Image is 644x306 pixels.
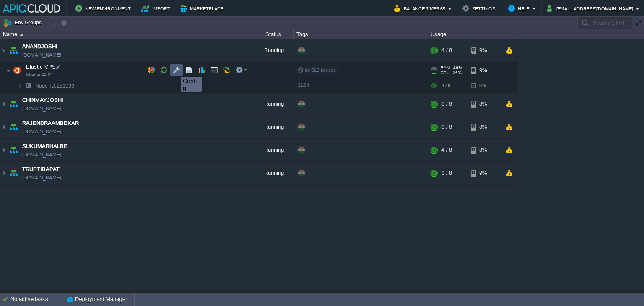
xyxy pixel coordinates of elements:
div: 8% [471,93,498,115]
div: 4 / 8 [441,79,450,92]
span: 26% [453,70,462,75]
div: 3 / 8 [441,162,452,184]
div: 4 / 8 [441,39,452,62]
div: 3 / 8 [441,116,452,138]
img: AMDAwAAAACH5BAEAAAAALAAAAAABAAEAAAICRAEAOw== [0,139,7,161]
img: AMDAwAAAACH5BAEAAAAALAAAAAABAAEAAAICRAEAOw== [20,34,23,36]
img: AMDAwAAAACH5BAEAAAAALAAAAAABAAEAAAICRAEAOw== [8,39,19,62]
div: 9% [471,162,498,184]
span: 46% [453,65,462,70]
img: AMDAwAAAACH5BAEAAAAALAAAAAABAAEAAAICRAEAOw== [8,93,19,115]
img: AMDAwAAAACH5BAEAAAAALAAAAAABAAEAAAICRAEAOw== [18,79,23,92]
div: 3 / 8 [441,93,452,115]
div: Tags [294,29,428,39]
div: 9% [471,79,498,92]
span: 251933 [34,82,75,89]
a: RAJENDRAAMBEKAR [22,119,79,127]
a: CHINMAYJOSHI [22,96,63,104]
span: 22.04 [298,83,309,88]
button: New Environment [75,3,133,13]
button: Import [141,3,173,13]
button: Env Groups [3,17,44,29]
div: Running [252,139,294,161]
div: Running [252,39,294,62]
img: AMDAwAAAACH5BAEAAAAALAAAAAABAAEAAAICRAEAOw== [0,93,7,115]
div: 9% [471,62,498,79]
div: Running [252,93,294,115]
div: No active tasks [10,293,63,306]
button: [EMAIL_ADDRESS][DOMAIN_NAME] [547,3,636,13]
div: Usage [428,29,517,39]
div: Running [252,162,294,184]
a: [DOMAIN_NAME] [22,104,61,113]
a: TRUPTIBAPAT [22,165,60,174]
img: APIQCloud [3,4,60,13]
div: 4 / 8 [441,139,452,161]
img: AMDAwAAAACH5BAEAAAAALAAAAAABAAEAAAICRAEAOw== [6,62,11,79]
div: Config [183,78,200,91]
span: RAM [441,65,450,70]
button: Settings [462,3,498,13]
img: AMDAwAAAACH5BAEAAAAALAAAAAABAAEAAAICRAEAOw== [0,39,7,62]
button: Deployment Manager [67,295,127,303]
img: AMDAwAAAACH5BAEAAAAALAAAAAABAAEAAAICRAEAOw== [23,79,34,92]
img: AMDAwAAAACH5BAEAAAAALAAAAAABAAEAAAICRAEAOw== [11,62,23,79]
span: no SLB access [298,67,336,73]
a: [DOMAIN_NAME] [22,150,61,159]
img: AMDAwAAAACH5BAEAAAAALAAAAAABAAEAAAICRAEAOw== [0,162,7,184]
span: Elastic VPS [25,63,57,70]
div: 8% [471,139,498,161]
span: Node ID: [35,83,57,89]
a: SUKUMARHALBE [22,142,68,150]
button: Balance ₹1055.65 [394,3,448,13]
a: [DOMAIN_NAME] [22,174,61,182]
a: ANANDJOSHI [22,42,57,51]
img: AMDAwAAAACH5BAEAAAAALAAAAAABAAEAAAICRAEAOw== [8,116,19,138]
a: [DOMAIN_NAME] [22,127,61,136]
a: Node ID:251933 [34,82,75,89]
div: 9% [471,39,498,62]
div: Running [252,116,294,138]
div: Status [252,29,293,39]
span: CPU [441,70,449,75]
img: AMDAwAAAACH5BAEAAAAALAAAAAABAAEAAAICRAEAOw== [0,116,7,138]
button: Marketplace [180,3,226,13]
div: 8% [471,116,498,138]
span: Ubuntu 22.04 [26,72,53,77]
img: AMDAwAAAACH5BAEAAAAALAAAAAABAAEAAAICRAEAOw== [8,139,19,161]
button: Help [508,3,532,13]
img: AMDAwAAAACH5BAEAAAAALAAAAAABAAEAAAICRAEAOw== [8,162,19,184]
div: Name [1,29,252,39]
a: [DOMAIN_NAME] [22,51,61,59]
a: Elastic VPSUbuntu 22.04 [25,64,57,70]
